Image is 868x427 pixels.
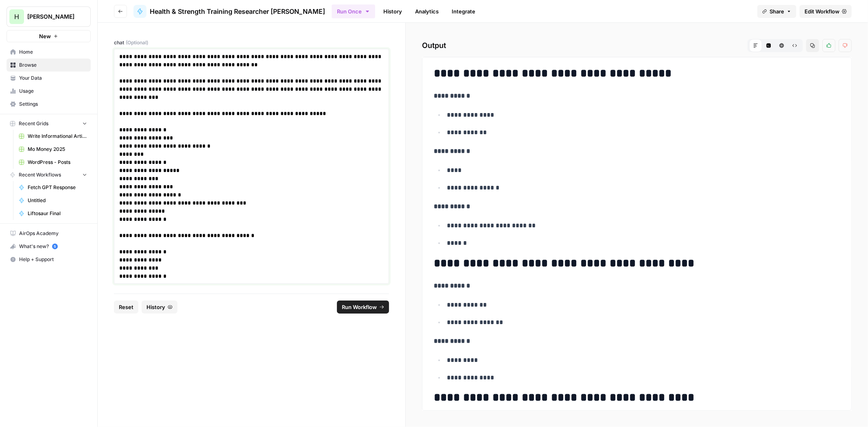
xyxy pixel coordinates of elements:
span: Run Workflow [342,303,377,311]
a: 5 [52,244,58,249]
a: Settings [7,98,91,111]
span: WordPress - Posts [28,159,87,166]
span: Recent Workflows [19,171,61,179]
button: Run Workflow [337,301,389,314]
button: Reset [114,301,138,314]
label: chat [114,39,389,46]
span: Edit Workflow [805,7,840,15]
button: Run Once [332,4,375,18]
button: Help + Support [7,253,91,266]
button: Share [757,5,796,18]
span: Browse [19,61,87,69]
span: [PERSON_NAME] [27,13,77,21]
a: Write Informational Article [15,130,91,143]
span: Usage [19,87,87,95]
span: Your Data [19,74,87,82]
span: Recent Grids [19,120,48,127]
button: Recent Grids [7,118,91,130]
span: Home [19,48,87,56]
text: 5 [54,244,56,248]
button: New [7,30,91,42]
a: Liftosaur Final [15,207,91,220]
button: History [142,301,177,314]
a: Analytics [410,5,444,18]
span: Mo Money 2025 [28,146,87,153]
a: Integrate [447,5,480,18]
span: Fetch GPT Response [28,184,87,191]
span: Write Informational Article [28,133,87,140]
span: H [14,12,19,22]
h2: Output [422,39,852,52]
span: (Optional) [126,39,148,46]
span: History [146,303,165,311]
button: Recent Workflows [7,169,91,181]
a: Untitled [15,194,91,207]
a: AirOps Academy [7,227,91,240]
span: Settings [19,100,87,108]
span: AirOps Academy [19,230,87,237]
div: What's new? [7,240,90,253]
button: Workspace: Hasbrook [7,7,91,27]
a: Your Data [7,72,91,85]
span: Help + Support [19,256,87,263]
a: Browse [7,59,91,72]
a: Home [7,46,91,59]
a: Usage [7,85,91,98]
a: History [378,5,407,18]
button: What's new? 5 [7,240,91,253]
a: Edit Workflow [800,5,852,18]
a: Mo Money 2025 [15,143,91,156]
a: Fetch GPT Response [15,181,91,194]
span: Health & Strength Training Researcher [PERSON_NAME] [150,7,325,16]
span: New [39,32,51,40]
span: Share [770,7,784,15]
a: Health & Strength Training Researcher [PERSON_NAME] [133,5,325,18]
span: Untitled [28,197,87,204]
span: Reset [119,303,133,311]
a: WordPress - Posts [15,156,91,169]
span: Liftosaur Final [28,210,87,217]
